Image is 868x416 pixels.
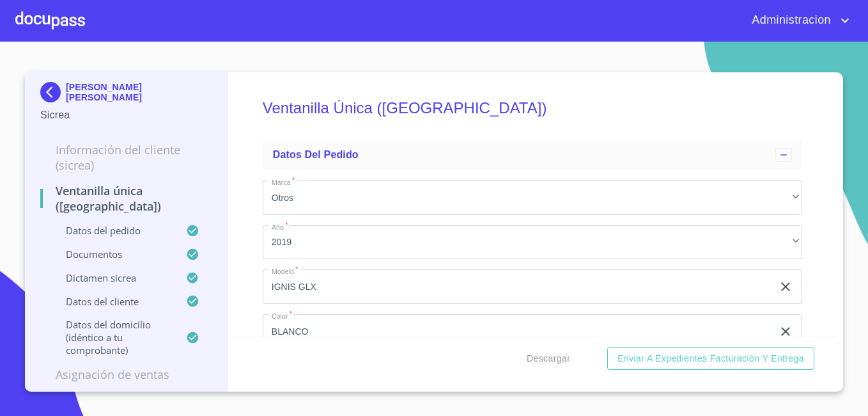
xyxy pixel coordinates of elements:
[527,351,570,367] span: Descargar
[742,10,853,31] button: account of current user
[40,318,186,356] p: Datos del domicilio (idéntico a tu comprobante)
[40,271,186,284] p: Dictamen Sicrea
[778,279,793,294] button: clear input
[263,180,802,215] div: Otros
[273,149,359,160] span: Datos del pedido
[263,225,802,260] div: 2019
[263,140,802,170] div: Datos del pedido
[607,347,814,371] button: Enviar a Expedientes Facturación y Entrega
[40,108,212,123] p: Sicrea
[617,351,804,367] span: Enviar a Expedientes Facturación y Entrega
[66,82,212,102] p: [PERSON_NAME] [PERSON_NAME]
[40,142,212,173] p: Información del Cliente (Sicrea)
[263,82,802,134] h5: Ventanilla Única ([GEOGRAPHIC_DATA])
[742,10,837,31] span: Administracion
[40,183,212,214] p: Ventanilla Única ([GEOGRAPHIC_DATA])
[40,82,212,108] div: [PERSON_NAME] [PERSON_NAME]
[40,367,212,382] p: Asignación de Ventas
[40,295,186,308] p: Datos del cliente
[778,324,793,339] button: clear input
[40,82,66,102] img: Docupass spot blue
[40,248,186,260] p: Documentos
[522,347,575,371] button: Descargar
[40,224,186,237] p: Datos del pedido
